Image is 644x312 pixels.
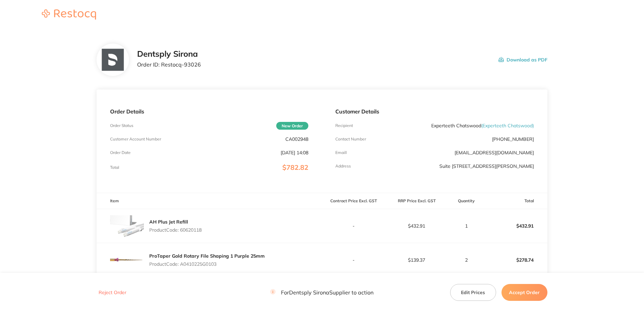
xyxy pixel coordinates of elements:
a: ProTaper Gold Rotary File Shaping 1 Purple 25mm [149,253,265,259]
span: New Order [276,122,308,130]
p: - [322,257,385,263]
a: AH Plus Jet Refill [149,219,188,225]
p: Product Code: 60620118 [149,227,202,233]
p: Product Code: A0410225G0103 [149,261,265,267]
p: Suite [STREET_ADDRESS][PERSON_NAME] [439,163,534,169]
span: $782.82 [282,163,308,172]
p: CA002948 [285,136,308,142]
p: Order Details [110,108,308,114]
p: [PHONE_NUMBER] [492,136,534,142]
h2: Dentsply Sirona [137,49,201,59]
p: - [322,223,385,229]
p: $278.74 [485,252,547,268]
button: Edit Prices [450,284,496,301]
th: Total [484,193,547,209]
button: Download as PDF [498,49,547,70]
p: $139.37 [385,257,448,263]
img: NTllNzd2NQ [102,49,124,71]
th: RRP Price Excl. GST [385,193,448,209]
th: Contract Price Excl. GST [322,193,385,209]
p: 2 [448,257,484,263]
a: [EMAIL_ADDRESS][DOMAIN_NAME] [455,150,534,156]
img: d3JzZXVldw [110,209,144,243]
p: Experteeth Chatswood [431,123,534,128]
p: Order Status [110,123,133,128]
p: Customer Details [335,108,534,114]
th: Quantity [448,193,484,209]
p: Order ID: Restocq- 93026 [137,61,201,68]
p: Order Date [110,150,131,155]
a: Restocq logo [35,9,103,21]
p: Recipient [335,123,353,128]
p: Address [335,164,351,168]
p: For Dentsply Sirona Supplier to action [270,289,373,296]
p: $432.91 [485,218,547,234]
p: Customer Account Number [110,137,161,141]
p: 1 [448,223,484,229]
img: Restocq logo [35,9,103,20]
p: Emaill [335,150,347,155]
button: Accept Order [501,284,547,301]
span: ( Experteeth Chatswood ) [481,123,534,129]
img: N2ZqcWY2OA [110,243,144,277]
p: Total [110,165,119,170]
p: [DATE] 14:08 [281,150,308,155]
p: $432.91 [385,223,448,229]
th: Item [97,193,322,209]
button: Reject Order [97,290,128,296]
p: Contact Number [335,137,366,141]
